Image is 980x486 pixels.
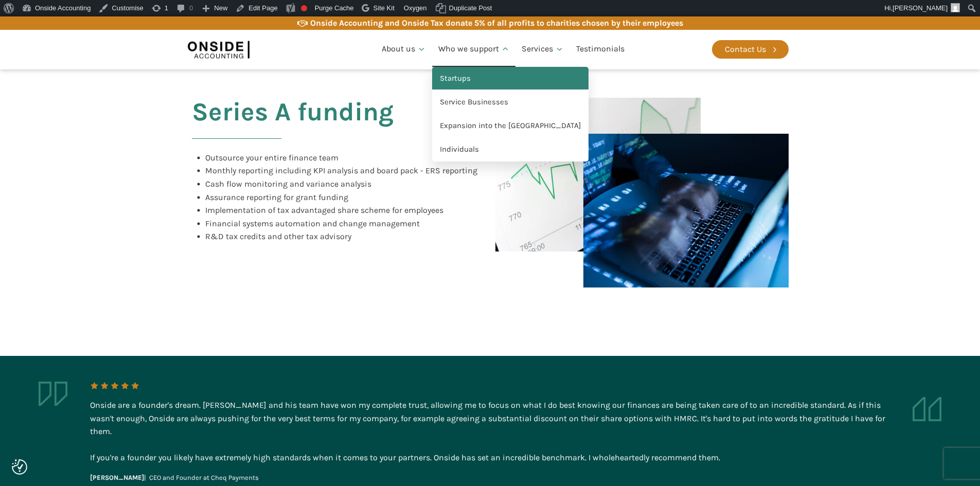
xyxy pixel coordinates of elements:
a: Individuals [432,138,589,161]
span: Monthly reporting including KPI analysis and board pack - ERS reporting [205,166,477,175]
span: Site Kit [373,4,395,12]
a: Services [515,32,570,67]
a: Expansion into the [GEOGRAPHIC_DATA] [432,114,589,138]
div: Contact Us [725,43,766,56]
a: About us [376,32,432,67]
a: Contact Us [712,40,789,59]
span: Implementation of tax advantaged share scheme for employees [205,205,443,215]
a: Service Businesses [432,91,589,114]
div: | CEO and Founder at Cheq Payments [90,473,259,483]
b: [PERSON_NAME] [90,474,144,481]
button: Consent Preferences [12,459,27,475]
span: Assurance reporting for grant funding [205,192,348,202]
span: Cash flow monitoring and variance analysis [205,179,371,189]
div: R&D tax credits and other tax advisory [205,230,351,243]
a: Testimonials [570,32,631,67]
h2: Series A funding [192,98,394,151]
div: Focus keyphrase not set [301,5,307,11]
img: Revisit consent button [12,459,27,475]
span: Outsource your entire finance team [205,153,338,163]
div: Onside are a founder's dream. [PERSON_NAME] and his team have won my complete trust, allowing me ... [90,399,890,464]
a: Startups [432,67,589,91]
img: Onside Accounting [188,38,250,61]
span: [PERSON_NAME] [893,4,948,12]
span: Financial systems automation and change management [205,219,420,228]
a: Who we support [432,32,516,67]
div: Onside Accounting and Onside Tax donate 5% of all profits to charities chosen by their employees [310,16,683,30]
